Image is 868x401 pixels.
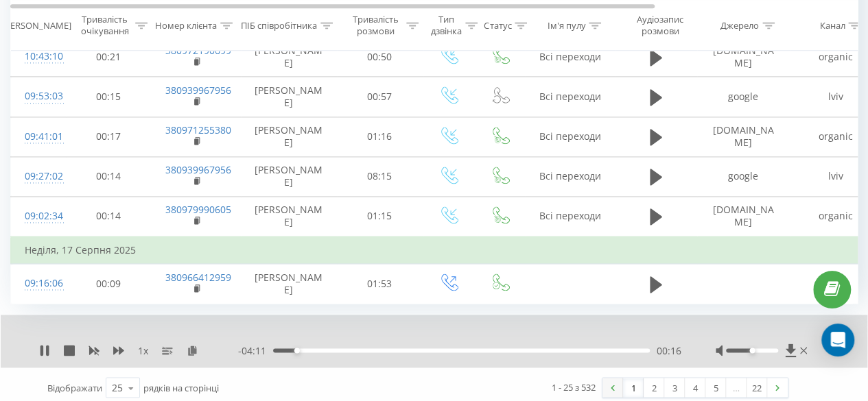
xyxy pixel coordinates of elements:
[697,37,790,77] td: [DOMAIN_NAME]
[238,343,273,357] span: - 04:11
[25,43,52,70] div: 10:43:10
[66,117,152,156] td: 00:17
[165,271,231,284] a: 380966412959
[821,324,854,356] div: Open Intercom Messenger
[664,378,685,397] a: 3
[241,196,337,236] td: [PERSON_NAME]
[241,20,317,32] div: ПІБ співробітника
[66,37,152,77] td: 00:21
[165,163,231,176] a: 380939967956
[241,156,337,196] td: [PERSON_NAME]
[25,270,52,297] div: 09:16:06
[697,156,790,196] td: google
[294,348,300,353] div: Accessibility label
[697,77,790,117] td: google
[623,378,644,397] a: 1
[484,20,511,32] div: Статус
[165,123,231,136] a: 380971255380
[66,196,152,236] td: 00:14
[78,14,132,38] div: Тривалість очікування
[657,343,681,357] span: 00:16
[644,378,664,397] a: 2
[25,83,52,110] div: 09:53:03
[749,348,755,353] div: Accessibility label
[337,117,423,156] td: 01:16
[720,20,759,32] div: Джерело
[66,156,152,196] td: 00:14
[526,117,615,156] td: Всі переходи
[552,380,596,393] div: 1 - 25 з 532
[241,77,337,117] td: [PERSON_NAME]
[337,196,423,236] td: 01:15
[138,343,148,357] span: 1 x
[66,77,152,117] td: 00:15
[819,20,845,32] div: Канал
[431,14,462,38] div: Тип дзвінка
[697,117,790,156] td: [DOMAIN_NAME]
[526,37,615,77] td: Всі переходи
[165,44,231,57] a: 380972190699
[143,381,219,393] span: рядків на сторінці
[112,380,123,394] div: 25
[241,264,337,304] td: [PERSON_NAME]
[626,14,693,38] div: Аудіозапис розмови
[526,196,615,236] td: Всі переходи
[66,264,152,304] td: 00:09
[25,123,52,150] div: 09:41:01
[526,156,615,196] td: Всі переходи
[349,14,403,38] div: Тривалість розмови
[705,378,726,397] a: 5
[337,156,423,196] td: 08:15
[547,20,585,32] div: Ім'я пулу
[47,381,102,393] span: Відображати
[685,378,705,397] a: 4
[241,37,337,77] td: [PERSON_NAME]
[337,264,423,304] td: 01:53
[337,77,423,117] td: 00:57
[25,203,52,230] div: 09:02:34
[726,378,747,397] div: …
[337,37,423,77] td: 00:50
[165,203,231,216] a: 380979990605
[526,77,615,117] td: Всі переходи
[241,117,337,156] td: [PERSON_NAME]
[747,378,767,397] a: 22
[155,20,217,32] div: Номер клієнта
[165,84,231,97] a: 380939967956
[25,163,52,190] div: 09:27:02
[2,20,71,32] div: [PERSON_NAME]
[697,196,790,236] td: [DOMAIN_NAME]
